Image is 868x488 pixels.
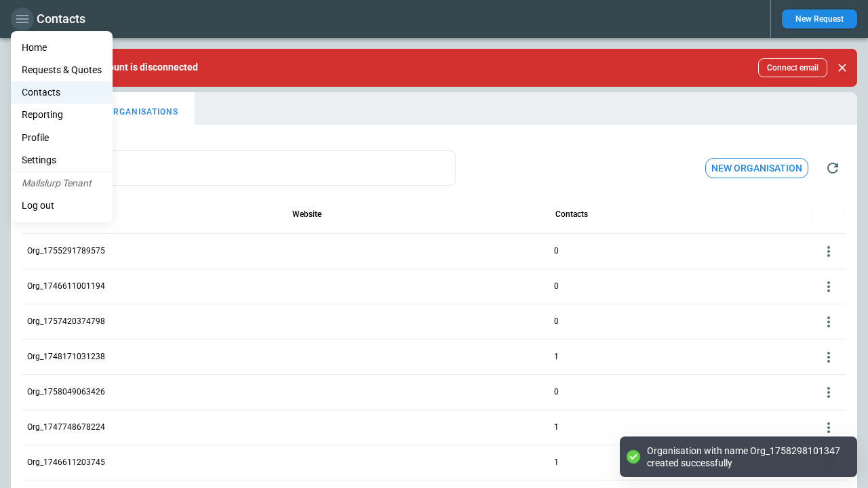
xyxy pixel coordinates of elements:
a: Settings [11,149,113,171]
a: Contacts [11,81,113,104]
li: Mailslurp Tenant [11,172,113,195]
div: Organisation with name Org_1758298101347 created successfully [647,445,844,469]
a: Reporting [11,104,113,126]
li: Log out [11,195,113,217]
a: Home [11,37,113,59]
a: Requests & Quotes [11,59,113,81]
a: Profile [11,127,113,149]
